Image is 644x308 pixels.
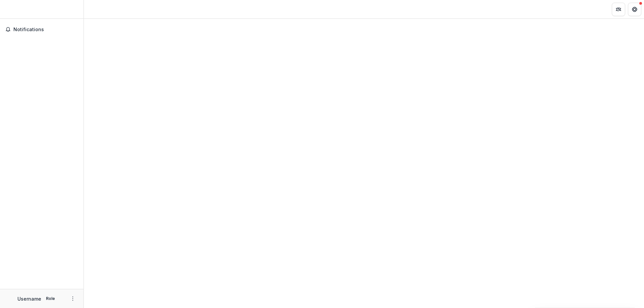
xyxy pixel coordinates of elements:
[17,295,41,302] p: Username
[3,24,81,35] button: Notifications
[44,296,57,302] p: Role
[612,3,625,16] button: Partners
[69,295,77,303] button: More
[13,27,78,33] span: Notifications
[628,3,641,16] button: Get Help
